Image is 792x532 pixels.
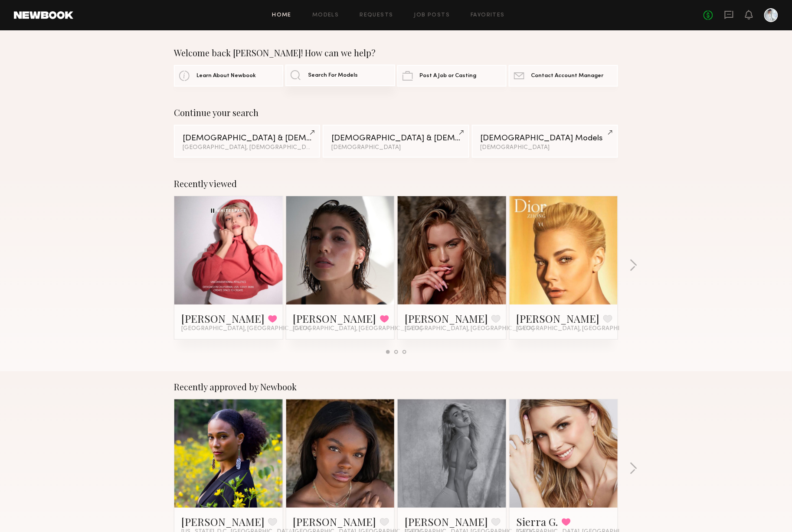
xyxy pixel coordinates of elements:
a: [PERSON_NAME] [517,311,600,325]
a: [DEMOGRAPHIC_DATA] & [DEMOGRAPHIC_DATA] Models[GEOGRAPHIC_DATA], [DEMOGRAPHIC_DATA] [174,125,320,158]
a: [DEMOGRAPHIC_DATA] Models[DEMOGRAPHIC_DATA] [472,125,618,158]
a: [PERSON_NAME] [405,311,488,325]
span: [GEOGRAPHIC_DATA], [GEOGRAPHIC_DATA] [405,325,534,332]
span: [GEOGRAPHIC_DATA], [GEOGRAPHIC_DATA] [181,325,311,332]
a: [PERSON_NAME] [181,515,265,529]
div: [GEOGRAPHIC_DATA], [DEMOGRAPHIC_DATA] [183,145,311,151]
a: Home [272,13,292,18]
a: Sierra G. [517,515,558,529]
a: Post A Job or Casting [397,65,507,87]
span: [GEOGRAPHIC_DATA], [GEOGRAPHIC_DATA] [293,325,422,332]
a: Models [312,13,339,18]
a: [DEMOGRAPHIC_DATA] & [DEMOGRAPHIC_DATA] Models[DEMOGRAPHIC_DATA] [323,125,469,158]
a: [PERSON_NAME] [405,515,488,529]
a: [PERSON_NAME] [293,515,376,529]
div: [DEMOGRAPHIC_DATA] Models [481,134,609,143]
span: Search For Models [308,73,358,78]
span: Learn About Newbook [196,73,256,79]
a: Requests [360,13,393,18]
span: [GEOGRAPHIC_DATA], [GEOGRAPHIC_DATA] [517,325,646,332]
div: Recently viewed [174,178,618,189]
div: Welcome back [PERSON_NAME]! How can we help? [174,48,618,58]
a: Learn About Newbook [174,65,283,87]
a: Favorites [471,13,505,18]
a: Search For Models [285,65,395,86]
a: [PERSON_NAME] [181,311,265,325]
span: Post A Job or Casting [420,73,477,79]
a: Contact Account Manager [509,65,618,87]
div: [DEMOGRAPHIC_DATA] & [DEMOGRAPHIC_DATA] Models [331,134,460,143]
div: Continue your search [174,107,618,118]
div: [DEMOGRAPHIC_DATA] [481,145,609,151]
div: [DEMOGRAPHIC_DATA] & [DEMOGRAPHIC_DATA] Models [183,134,311,143]
div: Recently approved by Newbook [174,382,618,392]
div: [DEMOGRAPHIC_DATA] [331,145,460,151]
a: Job Posts [414,13,450,18]
a: [PERSON_NAME] [293,311,376,325]
span: Contact Account Manager [531,73,604,79]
